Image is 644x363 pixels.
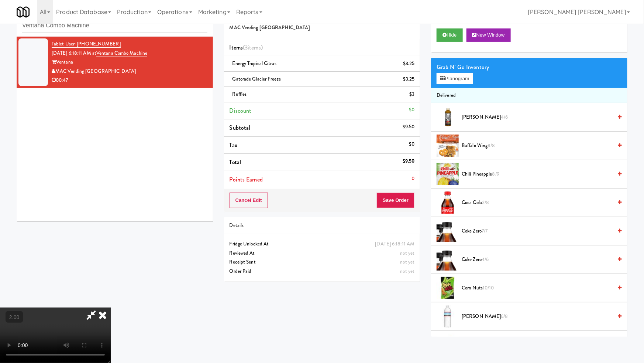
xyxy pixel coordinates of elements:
[403,75,415,84] div: $3.25
[462,227,613,236] span: Coke Zero
[233,91,247,98] span: Ruffles
[230,175,263,184] span: Points Earned
[466,28,511,42] button: New Window
[459,312,622,321] div: [PERSON_NAME]6/8
[400,268,415,275] span: not yet
[488,142,495,149] span: 8/8
[501,313,508,320] span: 6/8
[459,198,622,207] div: Coca Cola2/8
[52,40,121,48] a: Tablet User· [PHONE_NUMBER]
[462,284,613,293] span: Corn Nuts
[492,170,499,177] span: 8/9
[411,174,414,183] div: 0
[52,58,207,67] div: Ventana
[437,28,462,42] button: Hide
[462,141,613,150] span: Buffalo Wing
[400,258,415,265] span: not yet
[230,267,415,276] div: Order Paid
[230,193,268,208] button: Cancel Edit
[501,113,508,121] span: 4/6
[403,59,415,68] div: $3.25
[230,43,263,52] span: Items
[375,240,415,249] div: [DATE] 6:18:11 AM
[377,193,414,208] button: Save Order
[96,50,147,57] a: Ventana Combo Machine
[459,170,622,179] div: Chili Pineapple8/9
[230,106,252,115] span: Discount
[233,75,281,82] span: Gatorade Glacier Freeze
[75,40,121,47] span: · [PHONE_NUMBER]
[22,19,207,33] input: Search vision orders
[459,227,622,236] div: Coke Zero7/7
[437,62,622,73] div: Grab N' Go Inventory
[230,123,251,132] span: Subtotal
[409,90,414,99] div: $3
[431,88,627,104] li: Delivered
[52,50,96,57] span: [DATE] 6:18:11 AM at
[459,284,622,293] div: Corn Nuts10/10
[483,284,494,291] span: 10/10
[462,255,613,264] span: Coke Zero
[437,73,473,84] button: Planogram
[230,258,415,267] div: Receipt Sent
[409,140,414,149] div: $0
[52,67,207,76] div: MAC Vending [GEOGRAPHIC_DATA]
[482,227,488,234] span: 7/7
[230,221,415,230] div: Details
[52,76,207,85] div: 00:47
[230,141,237,149] span: Tax
[459,141,622,150] div: Buffalo Wing8/8
[17,6,30,18] img: Micromart
[233,60,276,67] span: Energy Tropical Citrus
[230,158,241,166] span: Total
[403,157,415,166] div: $9.50
[230,249,415,258] div: Reviewed At
[482,199,489,206] span: 2/8
[482,256,489,263] span: 4/6
[230,25,415,31] h5: MAC Vending [GEOGRAPHIC_DATA]
[459,255,622,264] div: Coke Zero4/6
[243,43,263,52] span: (3 )
[403,122,415,132] div: $9.50
[462,312,613,321] span: [PERSON_NAME]
[400,250,415,257] span: not yet
[409,105,414,115] div: $0
[248,43,261,52] ng-pluralize: items
[459,113,622,122] div: [PERSON_NAME]4/6
[462,170,613,179] span: Chili Pineapple
[17,37,213,88] li: Tablet User· [PHONE_NUMBER][DATE] 6:18:11 AM atVentana Combo MachineVentanaMAC Vending [GEOGRAPHI...
[462,198,613,207] span: Coca Cola
[230,240,415,249] div: Fridge Unlocked At
[462,113,613,122] span: [PERSON_NAME]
